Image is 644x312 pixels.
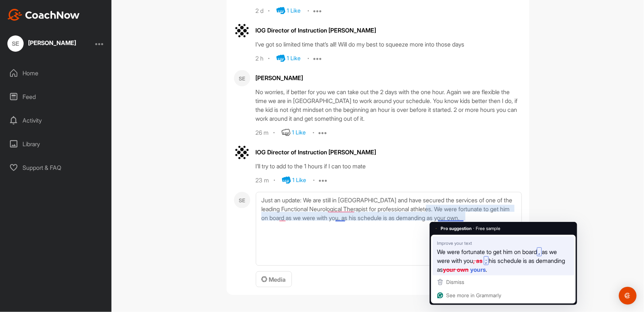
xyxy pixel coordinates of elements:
img: avatar [234,144,250,161]
div: Feed [4,88,108,106]
button: Media [256,271,292,287]
div: 1 Like [287,54,301,63]
img: avatar [234,23,250,39]
div: 2 d [256,7,264,15]
div: No worries, if better for you we can take out the 2 days with the one hour. Again we are flexible... [256,88,522,123]
div: IOG Director of Instruction [PERSON_NAME] [256,148,522,157]
img: CoachNow [7,9,80,21]
div: I’ve got so limited time that’s all! Will do my best to squeeze more into those days [256,40,522,49]
div: IOG Director of Instruction [PERSON_NAME] [256,26,522,35]
div: Activity [4,111,108,130]
div: Open Intercom Messenger [619,287,637,305]
div: 23 m [256,177,269,184]
div: SE [234,192,250,208]
div: Library [4,135,108,153]
textarea: To enrich screen reader interactions, please activate Accessibility in Grammarly extension settings [256,192,522,266]
div: Support & FAQ [4,158,108,177]
span: Media [262,276,286,283]
div: [PERSON_NAME] [28,40,76,46]
div: [PERSON_NAME] [256,73,522,82]
div: 26 m [256,129,269,137]
div: 1 Like [287,7,301,15]
div: I’ll try to add to the 1 hours if I can too mate [256,162,522,171]
div: 1 Like [293,176,306,185]
div: 2 h [256,55,264,62]
div: SE [7,35,24,52]
div: 1 Like [292,128,306,137]
div: Home [4,64,108,82]
div: SE [234,70,250,86]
